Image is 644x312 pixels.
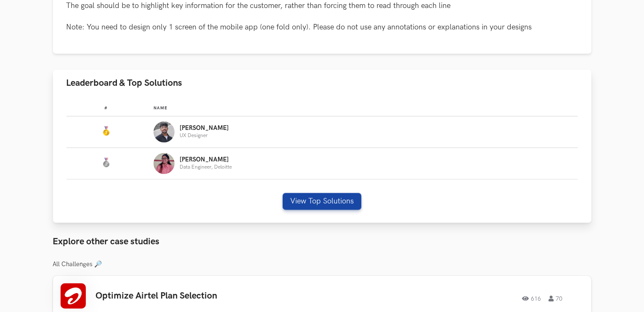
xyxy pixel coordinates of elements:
p: Data Engineer, Deloitte [180,164,232,170]
span: 70 [549,296,563,301]
span: # [104,106,108,111]
img: Gold Medal [101,126,111,136]
img: Silver Medal [101,158,111,168]
span: Leaderboard & Top Solutions [66,77,183,89]
p: UX Designer [180,133,229,138]
img: Profile photo [154,153,175,174]
p: [PERSON_NAME] [180,125,229,132]
span: 616 [522,296,541,301]
h3: All Challenges 🔎 [53,261,591,268]
table: Leaderboard [66,99,578,180]
button: Leaderboard & Top Solutions [53,70,591,96]
button: View Top Solutions [283,193,361,210]
p: [PERSON_NAME] [180,156,232,163]
img: Profile photo [154,122,175,143]
div: Leaderboard & Top Solutions [53,96,591,223]
h3: Explore other case studies [53,236,591,247]
h3: Optimize Airtel Plan Selection [96,291,335,301]
span: Name [154,106,167,111]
